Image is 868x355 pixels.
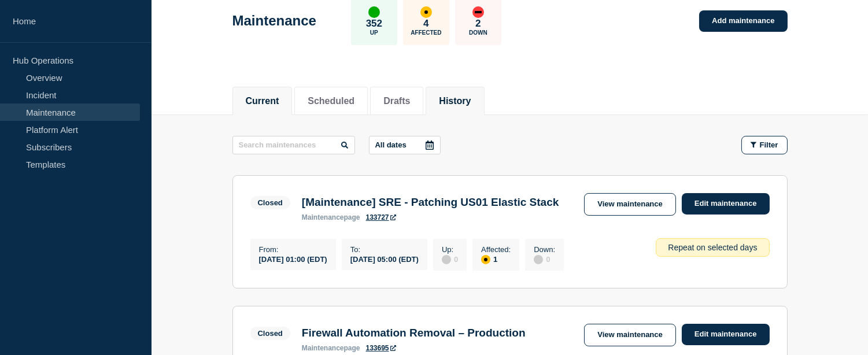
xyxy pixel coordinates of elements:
[469,29,487,36] p: Down
[383,96,410,106] button: Drafts
[741,136,788,154] button: Filter
[350,254,419,264] div: [DATE] 05:00 (EDT)
[420,6,432,18] div: affected
[366,344,396,352] a: 133695
[534,255,543,264] div: disabled
[366,18,382,29] p: 352
[232,136,355,154] input: Search maintenances
[411,29,441,36] p: Affected
[682,324,770,345] a: Edit maintenance
[258,329,283,338] div: Closed
[481,255,490,264] div: affected
[302,344,344,352] span: maintenance
[439,96,471,106] button: History
[584,324,675,346] a: View maintenance
[656,238,769,257] div: Repeat on selected days
[442,255,451,264] div: disabled
[584,193,675,216] a: View maintenance
[472,6,484,18] div: down
[246,96,279,106] button: Current
[366,213,396,221] a: 133727
[442,254,458,264] div: 0
[232,13,316,29] h1: Maintenance
[534,254,555,264] div: 0
[760,140,778,149] span: Filter
[699,10,787,32] a: Add maintenance
[375,140,407,149] p: All dates
[481,254,511,264] div: 1
[302,213,344,221] span: maintenance
[259,254,327,264] div: [DATE] 01:00 (EDT)
[308,96,354,106] button: Scheduled
[350,245,419,254] p: To :
[368,6,380,18] div: up
[442,245,458,254] p: Up :
[302,213,360,221] p: page
[481,245,511,254] p: Affected :
[370,29,378,36] p: Up
[302,327,526,339] h3: Firewall Automation Removal – Production
[259,245,327,254] p: From :
[534,245,555,254] p: Down :
[302,196,559,209] h3: [Maintenance] SRE - Patching US01 Elastic Stack
[302,344,360,352] p: page
[369,136,441,154] button: All dates
[423,18,429,29] p: 4
[258,198,283,207] div: Closed
[682,193,770,215] a: Edit maintenance
[475,18,481,29] p: 2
